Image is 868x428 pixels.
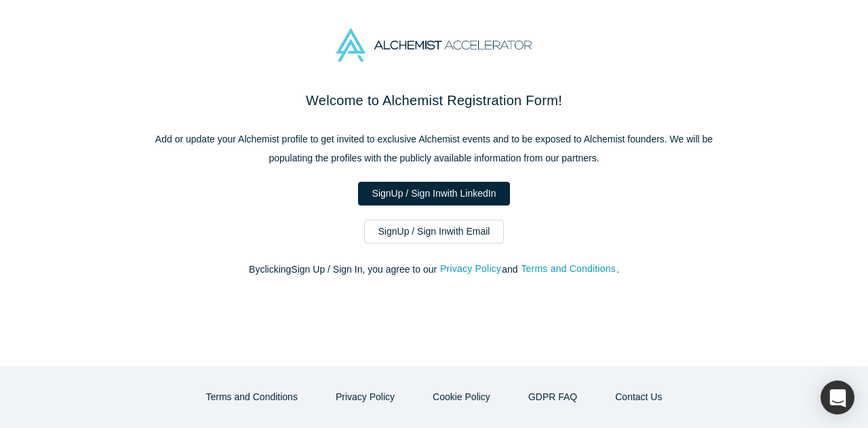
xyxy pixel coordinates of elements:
[321,385,409,409] button: Privacy Policy
[514,385,591,409] a: GDPR FAQ
[149,90,719,111] h2: Welcome to Alchemist Registration Form!
[601,385,676,409] button: Contact Us
[358,182,511,206] a: SignUp / Sign Inwith LinkedIn
[364,220,505,244] a: SignUp / Sign Inwith Email
[439,261,502,277] button: Privacy Policy
[149,262,719,277] p: By clicking Sign Up / Sign In , you agree to our and .
[336,28,532,62] img: Alchemist Accelerator Logo
[418,385,505,409] button: Cookie Policy
[520,261,616,277] button: Terms and Conditions
[192,385,312,409] button: Terms and Conditions
[149,130,719,168] p: Add or update your Alchemist profile to get invited to exclusive Alchemist events and to be expos...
